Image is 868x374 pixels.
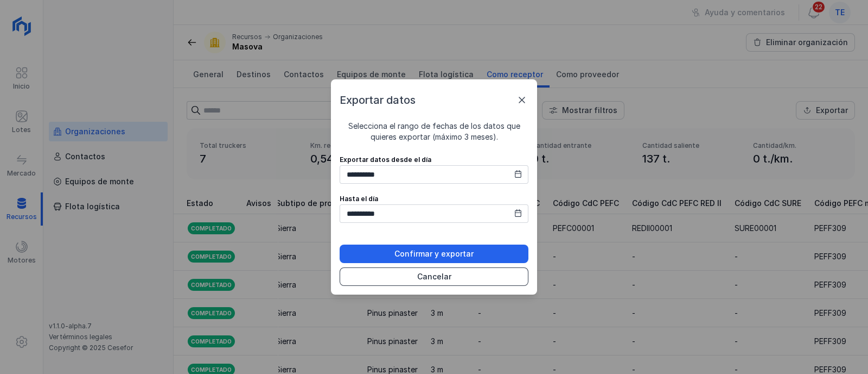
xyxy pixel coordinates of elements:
div: Hasta el día [340,195,528,203]
div: Confirmar y exportar [394,248,474,259]
div: Selecciona el rango de fechas de los datos que quieres exportar (máximo 3 meses). [340,121,528,142]
button: Cancelar [340,267,528,286]
div: Exportar datos desde el día [340,155,528,164]
div: Exportar datos [340,92,528,108]
button: Confirmar y exportar [340,245,528,263]
div: Cancelar [417,271,451,282]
